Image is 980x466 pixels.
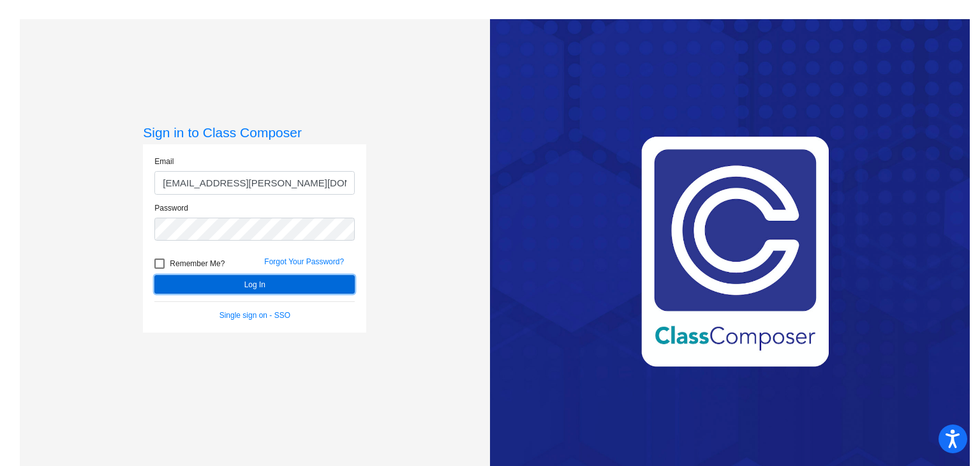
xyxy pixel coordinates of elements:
[154,275,355,294] button: Log In
[154,156,174,167] label: Email
[154,202,188,214] label: Password
[143,124,366,140] h3: Sign in to Class Composer
[170,256,225,271] span: Remember Me?
[219,311,290,320] a: Single sign on - SSO
[264,257,344,266] a: Forgot Your Password?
